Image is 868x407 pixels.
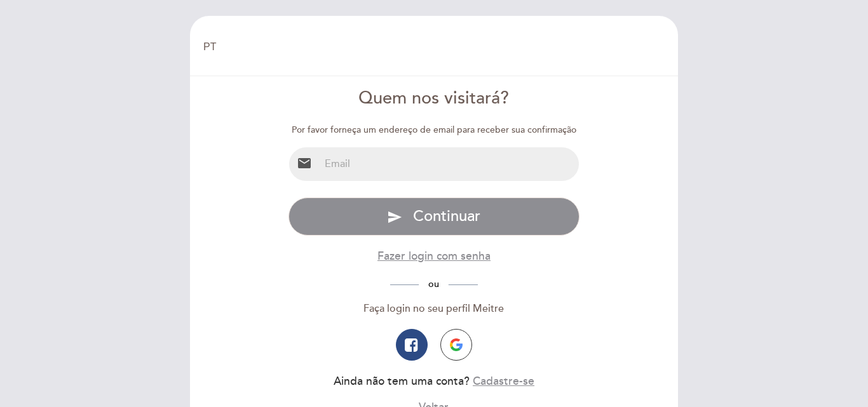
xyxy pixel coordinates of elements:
span: Continuar [413,207,480,225]
div: Por favor forneça um endereço de email para receber sua confirmação [288,124,580,137]
input: Email [320,147,580,181]
div: Faça login no seu perfil Meitre [288,302,580,316]
i: send [387,210,402,225]
span: ou [419,279,449,290]
button: Cadastre-se [473,373,534,389]
i: email [297,156,312,171]
img: icon-google.png [450,338,463,351]
button: send Continuar [288,197,580,236]
button: Fazer login com senha [377,248,491,264]
span: Ainda não tem uma conta? [334,375,470,388]
div: Quem nos visitará? [288,86,580,111]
